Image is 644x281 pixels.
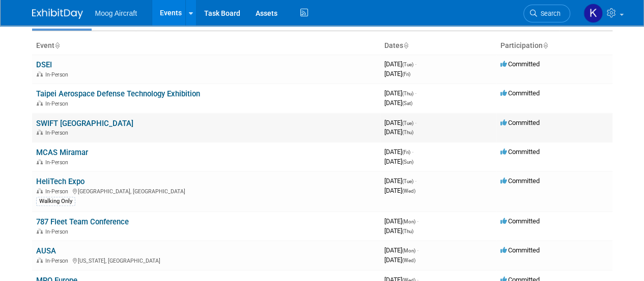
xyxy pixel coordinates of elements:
[415,60,416,68] span: -
[36,217,129,226] a: 787 Fleet Team Conference
[384,256,415,264] span: [DATE]
[37,130,43,135] img: In-Person Event
[45,100,71,107] span: In-Person
[37,258,43,263] img: In-Person Event
[402,62,413,67] span: (Tue)
[500,148,540,156] span: Committed
[402,228,413,234] span: (Thu)
[415,89,416,97] span: -
[500,217,540,225] span: Committed
[36,197,75,206] div: Walking Only
[500,177,540,185] span: Committed
[384,187,415,194] span: [DATE]
[54,41,60,49] a: Sort by Event Name
[45,71,71,78] span: In-Person
[37,71,43,76] img: In-Person Event
[583,4,603,23] img: Kelsey Blackley
[500,60,540,68] span: Committed
[384,89,416,97] span: [DATE]
[417,246,418,254] span: -
[402,71,410,77] span: (Fri)
[37,188,43,193] img: In-Person Event
[403,41,408,49] a: Sort by Start Date
[36,256,376,264] div: [US_STATE], [GEOGRAPHIC_DATA]
[402,219,415,224] span: (Mon)
[500,246,540,254] span: Committed
[380,37,496,55] th: Dates
[45,258,71,264] span: In-Person
[402,100,412,106] span: (Sat)
[384,119,416,126] span: [DATE]
[32,37,380,55] th: Event
[402,188,415,194] span: (Wed)
[384,148,413,156] span: [DATE]
[384,246,418,254] span: [DATE]
[384,128,413,136] span: [DATE]
[384,158,413,165] span: [DATE]
[45,159,71,166] span: In-Person
[95,9,137,17] span: Moog Aircraft
[37,228,43,234] img: In-Person Event
[36,246,56,256] a: AUSA
[500,119,540,126] span: Committed
[32,9,83,19] img: ExhibitDay
[384,70,410,78] span: [DATE]
[402,178,413,184] span: (Tue)
[537,10,561,17] span: Search
[384,227,413,235] span: [DATE]
[37,100,43,106] img: In-Person Event
[36,148,88,157] a: MCAS Miramar
[36,119,133,128] a: SWIFT [GEOGRAPHIC_DATA]
[36,187,376,195] div: [GEOGRAPHIC_DATA], [GEOGRAPHIC_DATA]
[36,60,52,69] a: DSEI
[415,119,416,126] span: -
[45,188,71,195] span: In-Person
[384,60,416,68] span: [DATE]
[402,130,413,135] span: (Thu)
[500,89,540,97] span: Committed
[36,177,85,186] a: HeliTech Expo
[402,149,410,155] span: (Fri)
[417,217,418,225] span: -
[384,177,416,185] span: [DATE]
[45,228,71,235] span: In-Person
[523,5,570,22] a: Search
[402,258,415,263] span: (Wed)
[402,120,413,126] span: (Tue)
[36,89,200,98] a: Taipei Aerospace Defense Technology Exhibition
[402,159,413,165] span: (Sun)
[402,91,413,96] span: (Thu)
[402,248,415,253] span: (Mon)
[415,177,416,185] span: -
[384,99,412,107] span: [DATE]
[384,217,418,225] span: [DATE]
[412,148,413,156] span: -
[543,41,548,49] a: Sort by Participation Type
[496,37,612,55] th: Participation
[45,130,71,136] span: In-Person
[37,159,43,164] img: In-Person Event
